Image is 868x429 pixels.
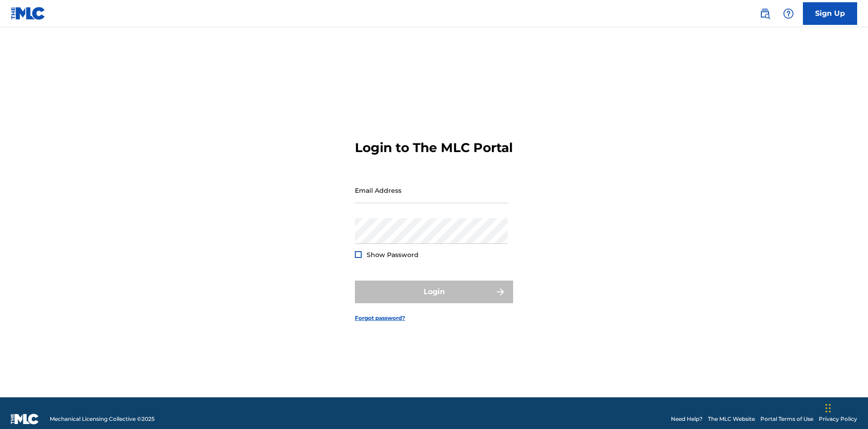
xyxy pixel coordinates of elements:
[819,415,857,423] a: Privacy Policy
[11,7,46,20] img: MLC Logo
[826,395,831,422] div: Drag
[11,414,39,424] img: logo
[783,8,794,19] img: help
[760,415,813,423] a: Portal Terms of Use
[759,8,770,19] img: search
[803,2,857,25] a: Sign Up
[671,415,703,423] a: Need Help?
[355,140,513,156] h3: Login to The MLC Portal
[779,5,797,23] div: Help
[756,5,774,23] a: Public Search
[823,386,868,429] iframe: Chat Widget
[355,314,405,322] a: Forgot password?
[50,415,155,423] span: Mechanical Licensing Collective © 2025
[367,251,419,259] span: Show Password
[708,415,755,423] a: The MLC Website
